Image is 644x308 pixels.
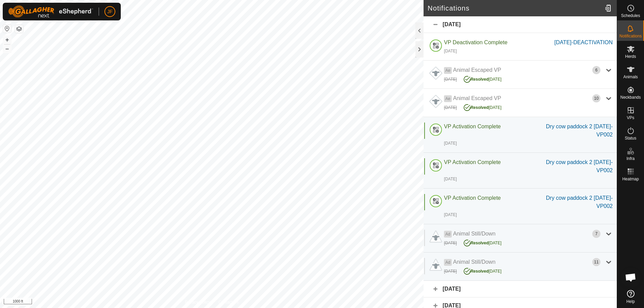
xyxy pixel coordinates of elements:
[545,194,613,210] div: Dry cow paddock 2 [DATE]-VP002
[444,159,501,165] span: VP Activation Complete
[444,39,507,45] span: VP Deactivation Complete
[554,38,613,47] div: [DATE]-DEACTIVATION
[107,8,113,15] span: JF
[424,16,617,33] div: [DATE]
[620,95,641,99] span: Neckbands
[444,176,457,182] div: [DATE]
[15,25,23,33] button: Map Layers
[444,48,457,54] div: [DATE]
[444,195,501,201] span: VP Activation Complete
[592,258,600,266] div: 11
[444,140,457,146] div: [DATE]
[444,259,452,266] span: Ad
[464,102,501,111] div: [DATE]
[444,95,452,102] span: Ae
[444,231,452,238] span: Ad
[592,66,600,74] div: 6
[623,75,638,79] span: Animals
[444,212,457,218] div: [DATE]
[620,34,642,38] span: Notifications
[592,230,600,238] div: 7
[621,267,641,288] div: Open chat
[626,299,635,304] span: Help
[453,67,501,73] span: Animal Escaped VP
[453,231,495,237] span: Animal Still/Down
[444,268,457,274] div: [DATE]
[464,238,501,246] div: [DATE]
[621,14,640,18] span: Schedules
[8,5,93,18] img: Gallagher Logo
[185,299,211,305] a: Privacy Policy
[453,259,495,265] span: Animal Still/Down
[464,266,501,274] div: [DATE]
[444,104,457,111] div: [DATE]
[626,157,634,161] span: Infra
[218,299,238,305] a: Contact Us
[625,136,636,140] span: Status
[617,287,644,306] a: Help
[470,105,489,110] span: Resolved
[622,177,639,181] span: Heatmap
[444,67,452,74] span: Ae
[424,281,617,297] div: [DATE]
[545,123,613,139] div: Dry cow paddock 2 [DATE]-VP002
[627,116,634,120] span: VPs
[444,240,457,246] div: [DATE]
[592,94,600,102] div: 10
[3,36,11,44] button: +
[3,25,11,33] button: Reset Map
[545,158,613,175] div: Dry cow paddock 2 [DATE]-VP002
[625,54,636,59] span: Herds
[453,95,501,101] span: Animal Escaped VP
[464,74,501,82] div: [DATE]
[444,124,501,129] span: VP Activation Complete
[3,45,11,53] button: –
[428,4,602,12] h2: Notifications
[444,76,457,82] div: [DATE]
[470,241,489,245] span: Resolved
[470,77,489,82] span: Resolved
[470,269,489,274] span: Resolved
